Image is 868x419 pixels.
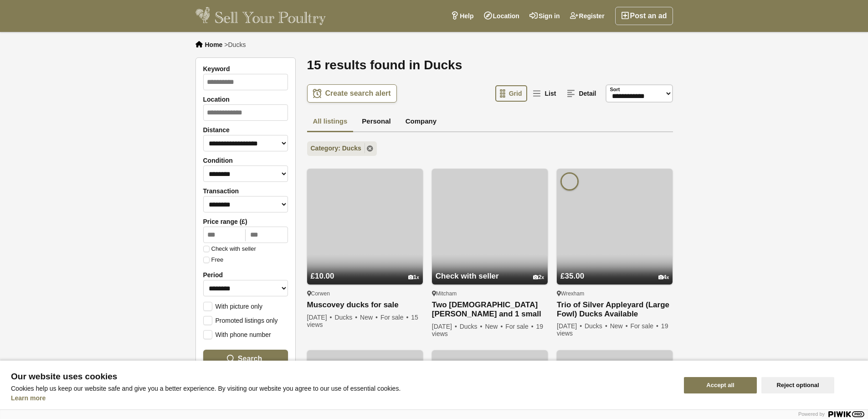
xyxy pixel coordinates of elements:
span: £35.00 [560,272,584,280]
span: Grid [509,90,522,97]
span: List [544,90,556,97]
img: Kate Unitt [560,172,579,191]
span: [DATE] [432,323,458,330]
a: Register [565,7,610,25]
span: Ducks [460,323,483,330]
button: Accept all [684,377,757,393]
img: Sell Your Poultry [195,7,326,25]
div: Mitcham [432,290,548,297]
a: Grid [495,85,528,102]
span: Search [238,354,262,363]
label: Sort [610,86,620,93]
label: Free [203,257,224,263]
label: Check with seller [203,246,256,252]
a: Company [400,112,442,133]
img: Trio of Silver Appleyard (Large Fowl) Ducks Available [557,169,673,285]
h1: 15 results found in Ducks [307,57,673,73]
p: Cookies help us keep our website safe and give you a better experience. By visiting our website y... [11,385,673,392]
a: Post an ad [615,7,673,25]
label: Transaction [203,187,288,195]
a: Home [205,41,223,48]
span: For sale [380,314,409,321]
a: £35.00 4 [557,254,673,285]
div: 1 [408,274,419,281]
a: Learn more [11,394,46,402]
a: Two [DEMOGRAPHIC_DATA] [PERSON_NAME] and 1 small white chicken [432,300,548,319]
span: Ducks [228,41,246,48]
span: Ducks [585,322,608,330]
a: Category: Ducks [307,141,377,156]
div: Corwen [307,290,423,297]
span: Powered by [798,411,825,417]
label: Condition [203,157,288,164]
span: Our website uses cookies [11,372,673,381]
label: Price range (£) [203,218,288,225]
a: Check with seller 2 [432,254,548,285]
span: Check with seller [436,272,499,280]
a: Location [479,7,524,25]
label: With phone number [203,330,271,338]
a: List [528,85,561,102]
span: New [610,322,629,330]
label: Distance [203,126,288,134]
span: New [360,314,379,321]
label: Keyword [203,65,288,72]
a: Detail [562,85,601,102]
a: Personal [356,112,396,133]
a: Trio of Silver Appleyard (Large Fowl) Ducks Available [557,300,673,319]
span: 19 views [557,322,668,337]
a: Help [446,7,478,25]
img: Two female khaki Campbell and 1 small white chicken [432,169,548,285]
button: Search [203,350,288,368]
span: [DATE] [557,322,583,330]
span: [DATE] [307,314,333,321]
div: 2 [533,274,544,281]
li: > [224,41,246,48]
span: Create search alert [325,89,391,98]
label: With picture only [203,302,262,310]
div: 4 [658,274,669,281]
div: Wrexham [557,290,673,297]
span: For sale [630,322,659,330]
span: For sale [505,323,534,330]
label: Location [203,96,288,103]
span: New [485,323,503,330]
label: Period [203,271,288,279]
a: All listings [307,112,354,133]
span: 15 views [307,314,418,328]
span: £10.00 [311,272,334,280]
span: Detail [579,90,596,97]
a: Muscovey ducks for sale [307,300,423,310]
a: Create search alert [307,84,397,103]
a: Sign in [524,7,565,25]
img: Muscovey ducks for sale [307,169,423,285]
button: Reject optional [761,377,834,393]
a: £10.00 1 [307,254,423,285]
label: Promoted listings only [203,316,278,324]
span: Ducks [334,314,358,321]
span: 19 views [432,323,543,337]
